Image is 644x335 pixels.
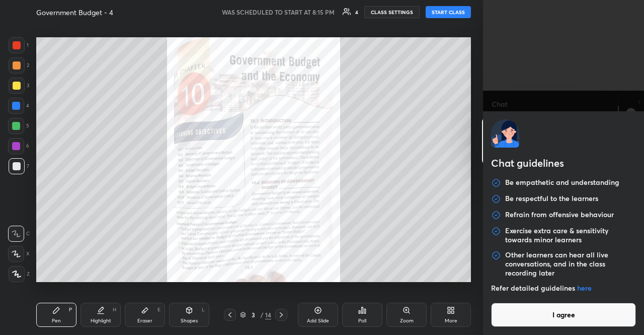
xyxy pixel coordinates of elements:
[113,307,116,312] div: H
[577,283,592,293] a: here
[358,318,366,323] div: Poll
[8,118,29,134] div: 5
[445,318,457,323] div: More
[8,246,30,262] div: X
[9,158,29,174] div: 7
[8,138,29,154] div: 6
[505,210,614,220] p: Refrain from offensive behaviour
[491,284,636,293] p: Refer detailed guidelines
[505,250,636,278] p: Other learners can hear all live conversations, and in the class recording later
[260,312,263,318] div: /
[181,318,198,323] div: Shapes
[9,78,29,94] div: 3
[307,318,329,323] div: Add Slide
[69,307,72,312] div: P
[222,8,335,17] h5: WAS SCHEDULED TO START AT 8:15 PM
[265,310,271,319] div: 14
[505,226,636,244] p: Exercise extra care & sensitivity towards minor learners
[137,318,152,323] div: Eraser
[9,266,30,282] div: Z
[505,194,598,204] p: Be respectful to the learners
[8,226,30,242] div: C
[364,6,420,18] button: CLASS SETTINGS
[426,6,471,18] button: START CLASS
[9,37,29,53] div: 1
[248,312,258,318] div: 3
[400,318,414,323] div: Zoom
[491,303,636,327] button: I agree
[157,307,160,312] div: E
[91,318,111,323] div: Highlight
[202,307,205,312] div: L
[355,10,358,15] div: 4
[52,318,61,323] div: Pen
[9,57,29,74] div: 2
[36,8,113,17] h4: Government Budget - 4
[491,156,636,173] h2: Chat guidelines
[505,178,619,188] p: Be empathetic and understanding
[8,98,29,114] div: 4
